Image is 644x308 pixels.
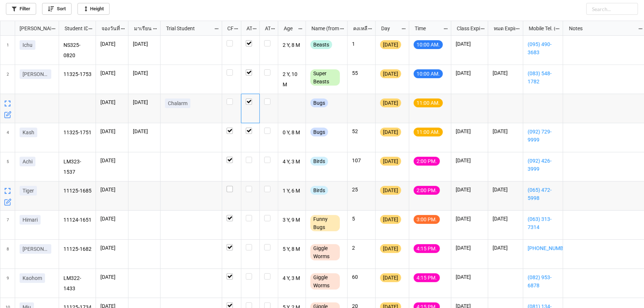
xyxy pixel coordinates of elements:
span: 8 [7,240,9,269]
p: [DATE] [100,215,124,222]
div: [PERSON_NAME] Name [15,24,51,32]
p: 5 [352,215,371,222]
p: [DATE] [456,215,483,222]
p: 11325-1751 [63,128,92,138]
div: Giggle Worms [310,273,340,290]
div: Funny Bugs [310,215,340,231]
a: Filter [6,3,36,15]
p: 11124-1651 [63,215,92,225]
div: Notes [565,24,638,32]
div: [DATE] [380,244,401,253]
div: Bugs [310,98,328,107]
div: หมด Expired date (from [PERSON_NAME] Name) [489,24,515,32]
p: 5 Y, 8 M [283,244,302,255]
div: Mobile Tel. (from Nick Name) [524,24,555,32]
p: Kash [23,129,34,136]
div: คงเหลือ (from Nick Name) [349,24,368,32]
div: ATK [261,24,271,32]
p: [DATE] [456,69,483,77]
p: [DATE] [100,273,124,281]
p: 11125-1682 [63,244,92,255]
p: [DATE] [456,128,483,135]
div: 10:00 AM. [414,69,443,78]
p: [PERSON_NAME] [23,70,48,78]
p: [DATE] [133,98,156,106]
p: 11325-1753 [63,69,92,80]
div: 4:15 PM. [414,244,440,253]
div: [DATE] [380,98,401,107]
div: [DATE] [380,157,401,166]
a: (092) 729-9999 [528,128,558,144]
p: 3 Y, 9 M [283,215,302,225]
p: [DATE] [456,186,483,193]
p: 11125-1685 [63,186,92,196]
span: 1 [7,36,9,65]
span: 5 [7,152,9,181]
p: 4 Y, 3 M [283,157,302,167]
p: [DATE] [100,244,124,252]
div: 2:00 PM. [414,186,440,195]
p: [DATE] [100,186,124,193]
p: [DATE] [133,69,156,77]
p: 2 [352,244,371,252]
p: 0 Y, 8 M [283,128,302,138]
div: CF [223,24,234,32]
div: Birds [310,186,328,195]
p: [DATE] [100,98,124,106]
div: Bugs [310,128,328,136]
div: grid [0,21,59,36]
a: Sort [42,3,72,15]
p: [DATE] [493,215,519,222]
p: 55 [352,69,371,77]
a: (065) 472-5998 [528,186,558,202]
div: Beasts [310,40,332,49]
div: ATT [242,24,252,32]
span: 9 [7,269,9,298]
div: มาเรียน [130,24,153,32]
p: Himari [23,216,38,224]
div: [DATE] [380,186,401,195]
div: [DATE] [380,273,401,282]
div: Student ID (from [PERSON_NAME] Name) [60,24,88,32]
p: Chalarm [168,100,187,107]
p: [DATE] [456,273,483,281]
a: (092) 426-3999 [528,157,558,173]
a: (082) 953-6878 [528,273,558,290]
div: 2:00 PM. [414,157,440,166]
p: [DATE] [100,40,124,48]
p: [DATE] [493,186,519,193]
div: 11:00 AM. [414,98,443,107]
p: Kaohom [23,274,42,282]
p: [DATE] [100,157,124,164]
p: 4 Y, 3 M [283,273,302,284]
p: Tiger [23,187,34,194]
div: Class Expiration [452,24,480,32]
p: 1 Y, 6 M [283,186,302,196]
p: [DATE] [456,244,483,252]
div: Day [377,24,401,32]
div: [DATE] [380,40,401,49]
a: (083) 548-1782 [528,69,558,86]
p: [PERSON_NAME] [23,245,48,253]
p: [DATE] [493,128,519,135]
p: NS325-0820 [63,40,92,60]
p: [DATE] [133,40,156,48]
p: Achi [23,158,32,165]
div: Birds [310,157,328,166]
p: 2 Y, 8 M [283,40,302,51]
p: LM322-1433 [63,273,92,293]
div: 10:00 AM. [414,40,443,49]
p: 60 [352,273,371,281]
a: (063) 313-7314 [528,215,558,231]
a: [PHONE_NUMBER] [528,244,558,252]
span: 2 [7,65,9,94]
p: 52 [352,128,371,135]
p: [DATE] [100,128,124,135]
p: Ichu [23,41,32,49]
p: 1 [352,40,371,48]
p: 2 Y, 10 M [283,69,302,89]
div: Time [410,24,443,32]
p: 107 [352,157,371,164]
span: 4 [7,123,9,152]
div: Age [279,24,298,32]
